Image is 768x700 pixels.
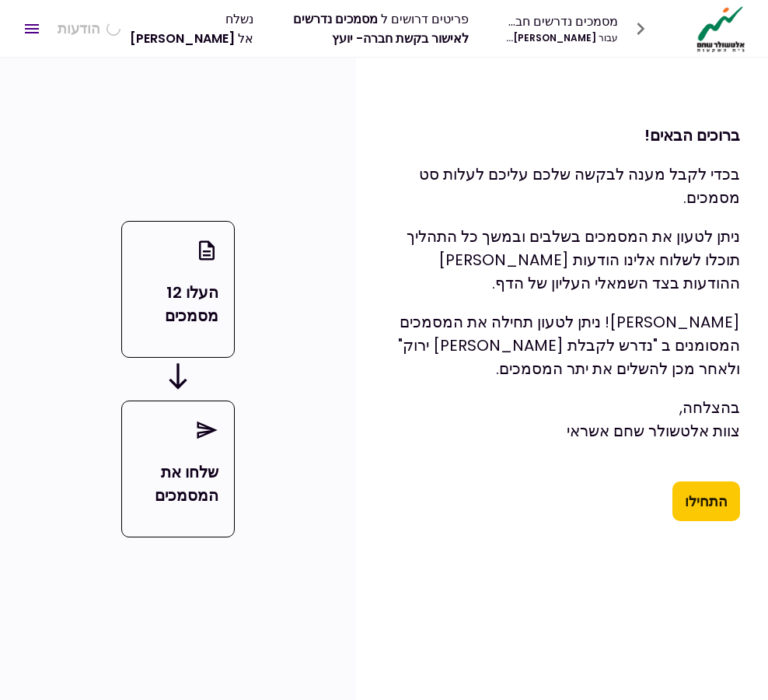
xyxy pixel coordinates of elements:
p: העלו 12 מסמכים [138,281,219,327]
p: בכדי לקבל מענה לבקשה שלכם עליכם לעלות סט מסמכים. [384,163,740,209]
p: [PERSON_NAME]! ניתן לטעון תחילה את המסמכים המסומנים ב "נדרש לקבלת [PERSON_NAME] ירוק" ולאחר מכן ל... [384,310,740,380]
strong: ברוכים הבאים! [644,124,740,146]
p: שלחו את המסמכים [138,460,219,507]
p: ניתן לטעון את המסמכים בשלבים ובמשך כל התהליך תוכלו לשלוח אלינו הודעות [PERSON_NAME] ההודעות בצד ה... [384,225,740,295]
span: מסמכים נדרשים לאישור בקשת חברה- יועץ [293,10,469,47]
button: התחילו [672,481,740,522]
div: [PERSON_NAME] סוכנות לביטוח (2003) בע~מ [504,31,617,45]
span: עבור [599,31,618,44]
p: בהצלחה, צוות אלטשולר שחם אשראי [384,396,740,443]
div: פריטים דרושים ל [289,9,469,48]
div: נשלח אל [130,9,253,48]
div: מסמכים נדרשים חברה- יועץ - תהליך חברה [504,12,617,31]
span: [PERSON_NAME] [130,30,235,47]
img: Logo [693,5,749,53]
